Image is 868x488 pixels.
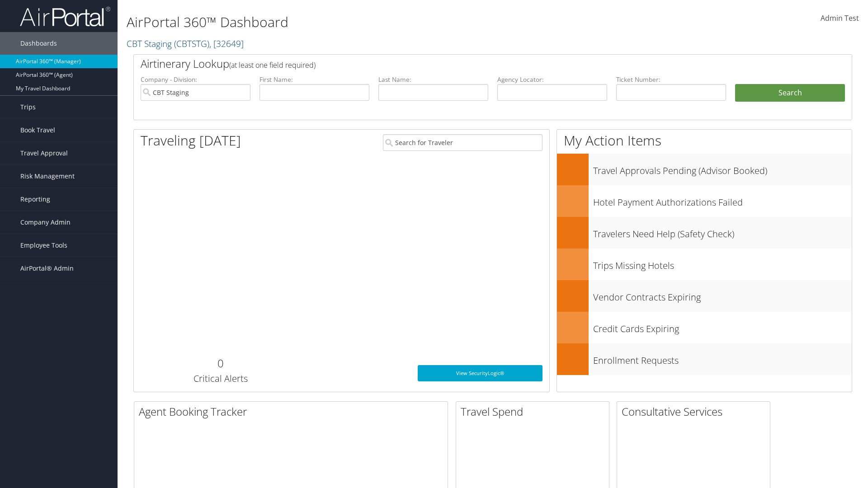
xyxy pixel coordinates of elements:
h3: Credit Cards Expiring [593,318,852,335]
h1: Traveling [DATE] [141,131,241,150]
a: Travelers Need Help (Safety Check) [557,217,852,249]
a: Admin Test [821,5,859,33]
label: Agency Locator: [497,75,607,84]
h2: Agent Booking Tracker [139,404,448,419]
h2: Consultative Services [622,404,770,419]
label: First Name: [259,75,369,84]
h3: Enrollment Requests [593,350,852,367]
img: airportal-logo.png [20,6,110,27]
h3: Hotel Payment Authorizations Failed [593,192,852,209]
h3: Vendor Contracts Expiring [593,286,852,304]
label: Company - Division: [141,75,250,84]
span: Travel Approval [20,142,68,164]
h1: AirPortal 360™ Dashboard [127,13,615,32]
label: Ticket Number: [616,75,726,84]
span: (at least one field required) [229,60,316,70]
span: Dashboards [20,32,57,55]
h2: Travel Spend [461,404,609,419]
h3: Critical Alerts [141,372,300,385]
a: Credit Cards Expiring [557,312,852,343]
button: Search [735,84,845,102]
a: CBT Staging [127,38,244,50]
span: Reporting [20,188,50,211]
input: Search for Traveler [383,134,542,151]
h3: Travel Approvals Pending (Advisor Booked) [593,160,852,177]
a: Travel Approvals Pending (Advisor Booked) [557,154,852,185]
span: , [ 32649 ] [209,38,244,50]
span: AirPortal® Admin [20,257,74,280]
h1: My Action Items [557,131,852,150]
span: ( CBTSTG ) [174,38,209,50]
a: Hotel Payment Authorizations Failed [557,185,852,217]
span: Company Admin [20,211,71,234]
a: View SecurityLogic® [418,365,542,381]
h2: Airtinerary Lookup [141,56,785,71]
h3: Trips Missing Hotels [593,255,852,272]
h2: 0 [141,356,300,371]
h3: Travelers Need Help (Safety Check) [593,223,852,240]
a: Vendor Contracts Expiring [557,280,852,312]
span: Book Travel [20,119,55,141]
a: Trips Missing Hotels [557,249,852,280]
span: Trips [20,96,36,118]
span: Admin Test [821,13,859,23]
label: Last Name: [378,75,488,84]
a: Enrollment Requests [557,343,852,375]
span: Risk Management [20,165,75,188]
span: Employee Tools [20,234,67,257]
